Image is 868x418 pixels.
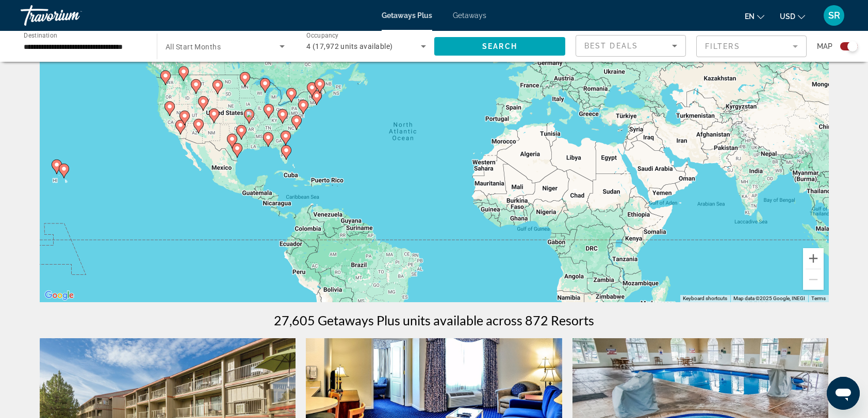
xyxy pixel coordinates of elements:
[306,32,339,39] span: Occupancy
[453,11,486,20] a: Getaways
[584,40,677,52] mat-select: Sort by
[696,35,807,58] button: Filter
[803,269,824,290] button: Zoom out
[306,42,392,50] span: 4 (17,972 units available)
[828,10,840,21] span: SR
[803,248,824,269] button: Zoom in
[745,12,755,21] span: en
[733,295,805,301] span: Map data ©2025 Google, INEGI
[42,289,76,302] img: Google
[24,31,57,39] span: Destination
[42,289,76,302] a: Open this area in Google Maps (opens a new window)
[21,2,124,29] a: Travorium
[434,37,565,56] button: Search
[821,5,847,26] button: User Menu
[482,42,517,50] span: Search
[382,11,432,20] a: Getaways Plus
[780,12,795,21] span: USD
[780,9,805,24] button: Change currency
[827,377,860,410] iframe: Button to launch messaging window
[811,295,826,301] a: Terms (opens in new tab)
[166,43,221,51] span: All Start Months
[274,312,594,328] h1: 27,605 Getaways Plus units available across 872 Resorts
[683,295,727,302] button: Keyboard shortcuts
[817,39,832,54] span: Map
[745,9,764,24] button: Change language
[584,42,638,50] span: Best Deals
